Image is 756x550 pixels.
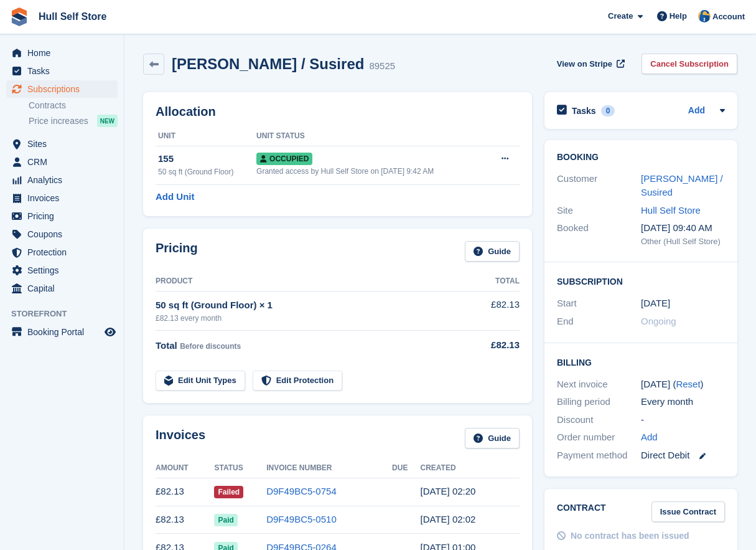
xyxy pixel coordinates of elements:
span: Create [608,10,633,22]
time: 2025-08-01 01:02:20 UTC [420,514,475,524]
h2: [PERSON_NAME] / Susired [172,55,364,72]
a: menu [6,262,118,279]
th: Unit [156,126,256,146]
th: Amount [156,458,214,478]
th: Total [471,272,520,292]
span: Account [712,11,745,23]
a: Contracts [29,100,118,111]
a: Issue Contract [651,501,725,522]
a: Guide [465,241,520,262]
th: Unit Status [256,126,486,146]
a: [PERSON_NAME] / Susired [641,173,723,198]
h2: Invoices [156,428,205,448]
td: £82.13 [156,478,214,506]
span: Storefront [11,308,124,320]
span: Ongoing [641,316,676,326]
div: No contract has been issued [571,529,689,543]
div: Payment method [557,448,641,463]
span: Home [27,44,102,62]
span: Tasks [27,62,102,80]
div: Start [557,296,641,311]
a: menu [6,244,118,261]
a: Add Unit [156,190,194,204]
span: Total [156,340,177,351]
div: Discount [557,413,641,427]
div: Booked [557,221,641,247]
h2: Allocation [156,105,520,119]
a: Hull Self Store [34,6,111,27]
a: View on Stripe [552,54,627,74]
th: Due [392,458,420,478]
span: Sites [27,135,102,153]
span: Protection [27,244,102,261]
a: Preview store [103,325,118,339]
a: menu [6,62,118,80]
div: 50 sq ft (Ground Floor) [158,166,256,178]
span: Pricing [27,207,102,225]
div: 89525 [369,59,395,73]
a: menu [6,225,118,243]
img: stora-icon-8386f47178a22dfd0bd8f6a31ec36ba5ce8667c1dd55bd0f319d3a0aa187defe.svg [10,7,29,26]
span: Occupied [256,153,312,165]
span: Before discounts [180,342,241,351]
span: Paid [214,514,237,526]
th: Status [214,458,266,478]
span: Subscriptions [27,80,102,98]
a: D9F49BC5-0510 [266,514,337,524]
span: Invoices [27,189,102,207]
img: Hull Self Store [698,10,711,22]
a: Cancel Subscription [642,54,737,74]
a: menu [6,135,118,153]
a: menu [6,80,118,98]
span: Price increases [29,115,88,127]
div: [DATE] ( ) [641,377,725,392]
h2: Contract [557,501,606,522]
span: Settings [27,262,102,279]
a: Edit Protection [253,371,342,391]
div: Every month [641,395,725,409]
div: 0 [601,105,615,116]
th: Invoice Number [266,458,392,478]
h2: Booking [557,153,725,163]
h2: Pricing [156,241,198,262]
h2: Billing [557,356,725,368]
div: £82.13 [471,338,520,353]
span: Analytics [27,171,102,189]
a: menu [6,189,118,207]
div: Billing period [557,395,641,409]
div: - [641,413,725,427]
time: 2025-09-01 01:20:56 UTC [420,486,475,496]
span: Capital [27,280,102,297]
a: Add [688,104,705,118]
div: 50 sq ft (Ground Floor) × 1 [156,298,471,313]
div: Direct Debit [641,448,725,463]
div: Granted access by Hull Self Store on [DATE] 9:42 AM [256,166,486,177]
h2: Subscription [557,275,725,287]
h2: Tasks [572,105,596,116]
div: Site [557,204,641,218]
div: Next invoice [557,377,641,392]
td: £82.13 [156,506,214,534]
a: Reset [676,379,700,389]
a: menu [6,153,118,171]
a: Add [641,430,658,445]
a: Guide [465,428,520,448]
a: menu [6,171,118,189]
div: £82.13 every month [156,313,471,324]
span: Help [670,10,687,22]
div: End [557,315,641,329]
div: Order number [557,430,641,445]
span: View on Stripe [557,58,612,70]
th: Product [156,272,471,292]
a: menu [6,207,118,225]
th: Created [420,458,519,478]
time: 2025-07-01 00:00:00 UTC [641,296,670,311]
span: Coupons [27,225,102,243]
div: [DATE] 09:40 AM [641,221,725,235]
a: D9F49BC5-0754 [266,486,337,496]
span: Failed [214,486,243,498]
div: Other (Hull Self Store) [641,235,725,248]
a: Price increases NEW [29,114,118,128]
div: NEW [97,115,118,127]
a: menu [6,323,118,341]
